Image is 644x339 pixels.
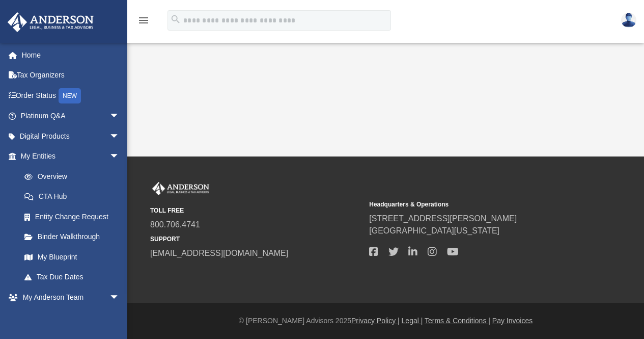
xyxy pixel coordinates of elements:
[127,316,644,326] div: © [PERSON_NAME] Advisors 2025
[170,14,181,25] i: search
[369,226,499,235] a: [GEOGRAPHIC_DATA][US_STATE]
[14,187,135,207] a: CTA Hub
[7,85,135,106] a: Order StatusNEW
[5,12,97,32] img: Anderson Advisors Platinum Portal
[150,249,288,257] a: [EMAIL_ADDRESS][DOMAIN_NAME]
[14,247,130,267] a: My Blueprint
[150,220,200,229] a: 800.706.4741
[150,206,362,215] small: TOLL FREE
[7,65,135,86] a: Tax Organizers
[402,317,423,325] a: Legal |
[369,200,581,209] small: Headquarters & Operations
[7,126,135,146] a: Digital Productsarrow_drop_down
[425,317,490,325] a: Terms & Conditions |
[14,227,135,247] a: Binder Walkthrough
[59,88,81,103] div: NEW
[14,206,135,227] a: Entity Change Request
[621,13,636,28] img: User Pic
[14,166,135,187] a: Overview
[351,317,400,325] a: Privacy Policy |
[492,317,533,325] a: Pay Invoices
[369,214,517,223] a: [STREET_ADDRESS][PERSON_NAME]
[109,287,130,308] span: arrow_drop_down
[14,267,135,288] a: Tax Due Dates
[150,234,362,244] small: SUPPORT
[7,106,135,126] a: Platinum Q&Aarrow_drop_down
[109,126,130,147] span: arrow_drop_down
[7,146,135,167] a: My Entitiesarrow_drop_down
[109,146,130,167] span: arrow_drop_down
[7,45,135,65] a: Home
[137,14,150,27] i: menu
[109,106,130,127] span: arrow_drop_down
[7,287,130,307] a: My Anderson Teamarrow_drop_down
[150,182,211,195] img: Anderson Advisors Platinum Portal
[137,19,150,27] a: menu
